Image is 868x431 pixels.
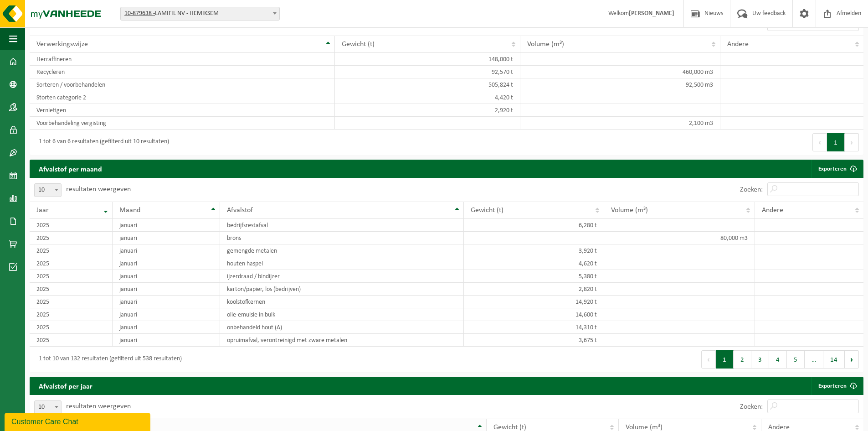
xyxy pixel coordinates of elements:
[36,41,88,48] span: Verwerkingswijze
[342,41,375,48] span: Gewicht (t)
[464,321,604,334] td: 14,310 t
[471,207,503,214] span: Gewicht (t)
[751,350,769,369] button: 3
[335,78,520,91] td: 505,824 t
[121,7,279,20] span: 10-879638 - LAMIFIL NV - HEMIKSEM
[30,334,113,347] td: 2025
[727,41,749,48] span: Andere
[220,308,464,321] td: olie-emulsie in bulk
[5,411,152,431] iframe: chat widget
[220,270,464,283] td: ijzerdraad / bindijzer
[113,334,220,347] td: januari
[30,117,335,130] td: Voorbehandeling vergisting
[119,207,140,214] span: Maand
[220,219,464,232] td: bedrijfsrestafval
[520,66,720,78] td: 460,000 m3
[716,350,734,369] button: 1
[113,321,220,334] td: januari
[520,78,720,91] td: 92,500 m3
[113,296,220,308] td: januari
[113,283,220,296] td: januari
[629,10,674,17] strong: [PERSON_NAME]
[701,350,716,369] button: Previous
[335,66,520,78] td: 92,570 t
[811,377,863,395] a: Exporteren
[464,244,604,257] td: 3,920 t
[740,186,763,193] label: Zoeken:
[220,296,464,308] td: koolstofkernen
[36,207,49,214] span: Jaar
[30,244,113,257] td: 2025
[113,257,220,270] td: januari
[113,232,220,244] td: januari
[464,219,604,232] td: 6,280 t
[220,334,464,347] td: opruimafval, verontreinigd met zware metalen
[220,232,464,244] td: brons
[220,321,464,334] td: onbehandeld hout (A)
[113,270,220,283] td: januari
[66,186,131,193] label: resultaten weergeven
[30,78,335,91] td: Sorteren / voorbehandelen
[113,244,220,257] td: januari
[30,321,113,334] td: 2025
[30,377,102,395] h2: Afvalstof per jaar
[30,53,335,66] td: Herraffineren
[34,134,169,151] div: 1 tot 6 van 6 resultaten (gefilterd uit 10 resultaten)
[30,160,111,177] h2: Afvalstof per maand
[34,183,62,197] span: 10
[762,207,783,214] span: Andere
[113,308,220,321] td: januari
[30,232,113,244] td: 2025
[34,351,182,368] div: 1 tot 10 van 132 resultaten (gefilterd uit 538 resultaten)
[812,133,827,151] button: Previous
[35,184,61,197] span: 10
[527,41,564,48] span: Volume (m³)
[30,257,113,270] td: 2025
[335,104,520,117] td: 2,920 t
[464,308,604,321] td: 14,600 t
[805,350,823,369] span: …
[845,350,859,369] button: Next
[769,350,787,369] button: 4
[30,91,335,104] td: Storten categorie 2
[220,283,464,296] td: karton/papier, los (bedrijven)
[120,7,280,21] span: 10-879638 - LAMIFIL NV - HEMIKSEM
[227,207,253,214] span: Afvalstof
[464,257,604,270] td: 4,620 t
[35,401,61,414] span: 10
[787,350,805,369] button: 5
[34,400,62,414] span: 10
[520,117,720,130] td: 2,100 m3
[464,270,604,283] td: 5,380 t
[823,350,845,369] button: 14
[113,219,220,232] td: januari
[30,104,335,117] td: Vernietigen
[811,160,863,178] a: Exporteren
[464,296,604,308] td: 14,920 t
[740,403,763,410] label: Zoeken:
[493,424,526,431] span: Gewicht (t)
[66,403,131,410] label: resultaten weergeven
[827,133,845,151] button: 1
[335,91,520,104] td: 4,420 t
[604,232,755,244] td: 80,000 m3
[611,207,648,214] span: Volume (m³)
[30,308,113,321] td: 2025
[220,257,464,270] td: houten haspel
[124,10,155,17] tcxspan: Call 10-879638 - via 3CX
[30,296,113,308] td: 2025
[30,66,335,78] td: Recycleren
[30,270,113,283] td: 2025
[30,283,113,296] td: 2025
[30,219,113,232] td: 2025
[734,350,751,369] button: 2
[464,283,604,296] td: 2,820 t
[740,21,763,28] label: Zoeken:
[768,424,790,431] span: Andere
[335,53,520,66] td: 148,000 t
[626,424,663,431] span: Volume (m³)
[464,334,604,347] td: 3,675 t
[220,244,464,257] td: gemengde metalen
[845,133,859,151] button: Next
